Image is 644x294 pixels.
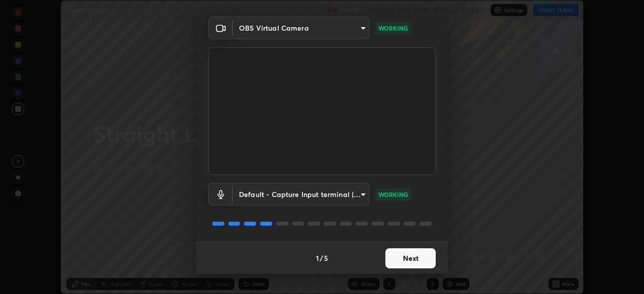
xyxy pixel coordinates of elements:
h4: 1 [316,253,319,263]
h4: 5 [324,253,328,263]
p: WORKING [378,190,408,199]
h4: / [320,253,323,263]
p: WORKING [378,24,408,33]
button: Next [385,248,436,268]
div: OBS Virtual Camera [233,17,369,39]
div: OBS Virtual Camera [233,183,369,206]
